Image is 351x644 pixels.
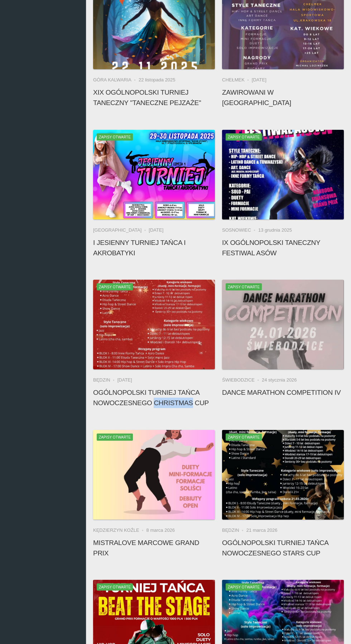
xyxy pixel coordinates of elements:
[93,130,215,219] a: I JESIENNY TURNIEJ TAŃCA I AKROBATYKIZapisy otwarte
[93,430,215,520] a: MISTRALOVE marcowe GRAND PRIX Zapisy otwarte
[93,538,215,558] h4: MISTRALOVE marcowe GRAND PRIX
[93,280,215,369] img: Ogólnopolski Turniej Tańca Nowoczesnego CHRISTMAS CUP
[139,76,175,84] li: 22 listopada 2025
[93,377,117,384] li: Będzin
[97,283,133,290] span: Zapisy otwarte
[252,76,266,84] li: [DATE]
[146,527,175,534] li: 8 marca 2026
[258,227,292,234] li: 13 grudnia 2025
[93,430,215,520] img: MISTRALOVE marcowe GRAND PRIX
[226,434,262,441] span: Zapisy otwarte
[222,76,252,84] li: Chełmek
[222,130,344,219] img: IX Ogólnopolski Taneczny Festiwal Asów
[222,280,344,369] a: Dance Marathon Competition IVZapisy otwarte
[222,377,262,384] li: Świebodzice
[149,227,163,234] li: [DATE]
[93,130,215,219] img: I JESIENNY TURNIEJ TAŃCA I AKROBATYKI
[226,133,262,141] span: Zapisy otwarte
[93,387,215,408] h4: Ogólnopolski Turniej Tańca Nowoczesnego CHRISTMAS CUP
[222,527,246,534] li: Będzin
[222,280,344,369] img: Dance Marathon Competition IV
[226,583,262,591] span: Zapisy otwarte
[222,430,344,520] img: Ogólnopolski Turniej Tańca Nowoczesnego STARS CUP
[222,87,344,108] h4: Zawirowani w [GEOGRAPHIC_DATA]
[97,133,133,141] span: Zapisy otwarte
[93,76,139,84] li: Góra Kalwaria
[222,130,344,219] a: IX Ogólnopolski Taneczny Festiwal AsówZapisy otwarte
[222,387,344,398] h4: Dance Marathon Competition IV
[222,237,344,258] h4: IX Ogólnopolski Taneczny Festiwal Asów
[222,227,258,234] li: Sosnowiec
[97,583,133,591] span: Zapisy otwarte
[222,538,344,558] h4: Ogólnopolski Turniej Tańca Nowoczesnego STARS CUP
[117,377,132,384] li: [DATE]
[222,430,344,520] a: Ogólnopolski Turniej Tańca Nowoczesnego STARS CUPZapisy otwarte
[226,283,262,290] span: Zapisy otwarte
[93,237,215,258] h4: I JESIENNY TURNIEJ TAŃCA I AKROBATYKI
[93,87,215,108] h4: XIX Ogólnopolski Turniej Taneczny "Taneczne Pejzaże"
[97,434,133,441] span: Zapisy otwarte
[246,527,278,534] li: 21 marca 2026
[262,377,297,384] li: 24 stycznia 2026
[93,527,146,534] li: Kędzierzyn Koźle
[93,280,215,369] a: Ogólnopolski Turniej Tańca Nowoczesnego CHRISTMAS CUPZapisy otwarte
[93,227,149,234] li: [GEOGRAPHIC_DATA]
